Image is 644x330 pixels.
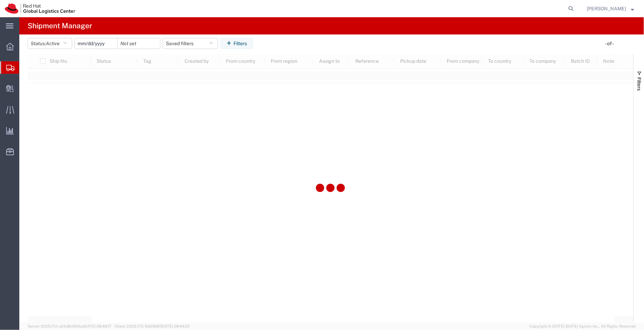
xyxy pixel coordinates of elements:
[161,324,190,328] span: [DATE] 08:44:20
[529,323,636,329] span: Copyright © [DATE]-[DATE] Agistix Inc., All Rights Reserved
[28,17,92,34] h4: Shipment Manager
[28,324,111,328] span: Server: 2025.17.0-a2fc8bd50ba
[586,4,634,13] button: [PERSON_NAME]
[5,3,75,14] img: logo
[75,38,117,49] input: Not set
[163,38,218,49] button: Saved filters
[118,38,160,49] input: Not set
[587,5,626,12] span: Pallav Sen Gupta
[220,38,253,49] button: Filters
[46,41,60,46] span: Active
[115,324,190,328] span: Client: 2025.17.0-5dd568f
[83,324,111,328] span: [DATE] 08:48:17
[620,38,631,49] button: Refresh table
[28,38,72,49] button: Status:Active
[605,40,617,47] div: - of -
[636,77,642,91] span: Filters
